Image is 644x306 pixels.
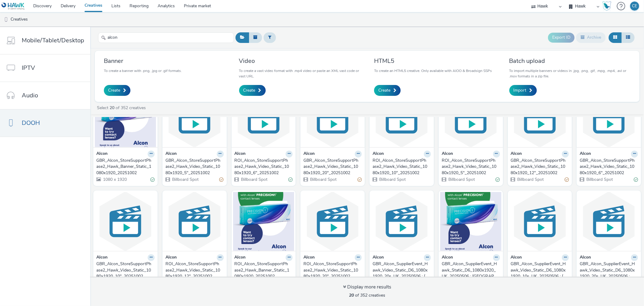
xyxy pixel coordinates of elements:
button: Export ID [548,33,575,42]
div: GBR_Alcon_SupplierEvent_Hawk_Video_Static_D6_1080x1920_20s_UK_20250506 ; ROI [580,261,636,279]
div: ROI_Alcon_StoreSupportPhase2_Hawk_Banner_Static_1080x1920_20251002 [235,261,290,279]
button: Table [621,32,635,43]
p: To create a banner with .png, .jpg or .gif formats. [104,68,182,73]
strong: Alcon [442,151,453,158]
span: Billboard Spot [241,177,268,182]
div: Partially valid [219,177,224,183]
strong: Alcon [511,151,522,158]
span: Import [514,87,527,93]
a: GBR_Alcon_StoreSupportPhase2_Hawk_Video_Static_1080x1920_20"_20251002 [303,158,362,176]
span: Mobile/Tablet/Desktop [22,36,84,45]
div: Hawk Academy [602,1,611,11]
div: GBR_Alcon_StoreSupportPhase2_Hawk_Video_Static_1080x1920_12"_20251002 [511,158,567,176]
div: GBR_Alcon_StoreSupportPhase2_Hawk_Video_Static_1080x1920_6"_20251002 [580,158,636,176]
span: DOOH [22,119,40,127]
a: GBR_Alcon_StoreSupportPhase2_Hawk_Video_Static_1080x1920_10"_20251002 [96,261,155,279]
div: ROI_Alcon_StoreSupportPhase2_Hawk_Video_Static_1080x1920_5"_20251002 [442,158,498,176]
div: ROI_Alcon_StoreSupportPhase2_Hawk_Video_Static_1080x1920_12"_20251002 [165,261,221,279]
a: ROI_Alcon_StoreSupportPhase2_Hawk_Video_Static_1080x1920_6"_20251002 [235,158,293,176]
img: GBR_Alcon_SupplierEvent_Hawk_Video_Static_D6_1080x1920_20s_UK_20250506 ; ROI visual [578,192,639,251]
a: GBR_Alcon_StoreSupportPhase2_Hawk_Video_Static_1080x1920_6"_20251002 [580,158,638,176]
a: Create [104,85,130,96]
img: GBR_Alcon_StoreSupportPhase2_Hawk_Video_Static_1080x1920_20"_20251002 visual [302,88,363,147]
div: GBR_Alcon_SupplierEvent_Hawk_Video_Static_D6_1080x1920_20s_UK_20250506 ; [GEOGRAPHIC_DATA] [373,261,428,279]
strong: Alcon [303,151,315,158]
div: Valid [150,177,155,183]
img: GBR_Alcon_SupplierEvent_Hawk_Static_D6_1080x1920_UK_20250506 ; UK visual [440,192,501,251]
h3: Batch upload [509,57,631,65]
button: Archive [576,32,606,43]
img: GBR_Alcon_SupplierEvent_Hawk_Video_Static_D6_1080x1920_10s_UK_20250506 ; UK visual [509,192,571,251]
div: ROI_Alcon_StoreSupportPhase2_Hawk_Video_Static_1080x1920_10"_20251002 [373,158,428,176]
img: ROI_Alcon_StoreSupportPhase2_Hawk_Video_Static_1080x1920_10"_20251002 visual [371,88,432,147]
span: Billboard Spot [309,177,337,182]
img: ROI_Alcon_StoreSupportPhase2_Hawk_Video_Static_1080x1920_6"_20251002 visual [233,88,294,147]
img: GBR_Alcon_StoreSupportPhase2_Hawk_Video_Static_1080x1920_10"_20251002 visual [95,192,156,251]
img: ROI_Alcon_StoreSupportPhase2_Hawk_Banner_Static_1080x1920_20251002 visual [233,192,294,251]
strong: Alcon [235,151,246,158]
div: Valid [634,177,638,183]
strong: 20 [110,105,114,111]
a: GBR_Alcon_SupplierEvent_Hawk_Static_D6_1080x1920_UK_20250506 ; [GEOGRAPHIC_DATA] [442,261,500,279]
img: GBR_Alcon_SupplierEvent_Hawk_Video_Static_D6_1080x1920_20s_UK_20250506 ; UK visual [371,192,432,251]
img: ROI_Alcon_StoreSupportPhase2_Hawk_Video_Static_1080x1920_12"_20251002 visual [164,192,225,251]
div: GBR_Alcon_SupplierEvent_Hawk_Video_Static_D6_1080x1920_10s_UK_20250506 ; [GEOGRAPHIC_DATA] [511,261,567,279]
div: Valid [496,177,500,183]
input: Search... [98,32,234,43]
img: undefined Logo [2,2,25,10]
span: Create [108,87,120,93]
img: GBR_Alcon_StoreSupportPhase2_Hawk_Video_Static_1080x1920_12"_20251002 visual [509,88,571,147]
span: Billboard Spot [379,177,406,182]
div: ROI_Alcon_StoreSupportPhase2_Hawk_Video_Static_1080x1920_6"_20251002 [235,158,290,176]
span: IPTV [22,63,35,72]
strong: Alcon [96,151,107,158]
span: Create [378,87,390,93]
strong: Alcon [580,151,591,158]
a: ROI_Alcon_StoreSupportPhase2_Hawk_Banner_Static_1080x1920_20251002 [235,261,293,279]
div: GBR_Alcon_StoreSupportPhase2_Hawk_Video_Static_1080x1920_10"_20251002 [96,261,152,279]
div: GBR_Alcon_StoreSupportPhase2_Hawk_Banner_Static_1080x1920_20251002 [96,158,152,176]
a: ROI_Alcon_StoreSupportPhase2_Hawk_Video_Static_1080x1920_12"_20251002 [165,261,224,279]
p: To create an HTML5 creative. Only available with AIOO & Broadsign SSPs [374,68,492,73]
h3: Banner [104,57,182,65]
img: ROI_Alcon_StoreSupportPhase2_Hawk_Video_Static_1080x1920_20"_20251002 visual [302,192,363,251]
a: ROI_Alcon_StoreSupportPhase2_Hawk_Video_Static_1080x1920_5"_20251002 [442,158,500,176]
div: Valid [288,177,293,183]
a: ROI_Alcon_StoreSupportPhase2_Hawk_Video_Static_1080x1920_10"_20251002 [373,158,431,176]
a: GBR_Alcon_StoreSupportPhase2_Hawk_Video_Static_1080x1920_5"_20251002 [165,158,224,176]
div: Partially valid [565,177,569,183]
h3: Video [239,57,360,65]
strong: Alcon [511,254,522,261]
div: CE [632,2,637,11]
div: Partially valid [357,177,362,183]
span: Billboard Spot [586,177,613,182]
strong: Alcon [373,151,384,158]
img: GBR_Alcon_StoreSupportPhase2_Hawk_Video_Static_1080x1920_5"_20251002 visual [164,88,225,147]
a: Select of 352 creatives [96,105,148,111]
span: Billboard Spot [171,177,199,182]
a: Import [509,85,537,96]
span: Create [243,87,255,93]
strong: Alcon [235,254,246,261]
a: GBR_Alcon_StoreSupportPhase2_Hawk_Banner_Static_1080x1920_20251002 [96,158,155,176]
strong: 20 [349,292,354,298]
strong: Alcon [303,254,315,261]
a: GBR_Alcon_SupplierEvent_Hawk_Video_Static_D6_1080x1920_20s_UK_20250506 ; ROI [580,261,638,279]
h3: HTML5 [374,57,492,65]
span: Audio [22,91,38,100]
a: Create [239,85,266,96]
img: GBR_Alcon_StoreSupportPhase2_Hawk_Banner_Static_1080x1920_20251002 visual [95,88,156,147]
span: of 352 creatives [349,292,385,298]
button: Grid [609,32,622,43]
strong: Alcon [165,254,177,261]
div: GBR_Alcon_StoreSupportPhase2_Hawk_Video_Static_1080x1920_5"_20251002 [165,158,221,176]
a: GBR_Alcon_StoreSupportPhase2_Hawk_Video_Static_1080x1920_12"_20251002 [511,158,569,176]
a: GBR_Alcon_SupplierEvent_Hawk_Video_Static_D6_1080x1920_10s_UK_20250506 ; [GEOGRAPHIC_DATA] [511,261,569,279]
strong: Alcon [165,151,177,158]
a: GBR_Alcon_SupplierEvent_Hawk_Video_Static_D6_1080x1920_20s_UK_20250506 ; [GEOGRAPHIC_DATA] [373,261,431,279]
div: GBR_Alcon_SupplierEvent_Hawk_Static_D6_1080x1920_UK_20250506 ; [GEOGRAPHIC_DATA] [442,261,498,279]
img: GBR_Alcon_StoreSupportPhase2_Hawk_Video_Static_1080x1920_6"_20251002 visual [578,88,639,147]
a: ROI_Alcon_StoreSupportPhase2_Hawk_Video_Static_1080x1920_20"_20251002 [303,261,362,279]
div: ROI_Alcon_StoreSupportPhase2_Hawk_Video_Static_1080x1920_20"_20251002 [303,261,359,279]
p: To create a vast video format with .mp4 video or paste an XML vast code or vast URL. [239,68,360,79]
